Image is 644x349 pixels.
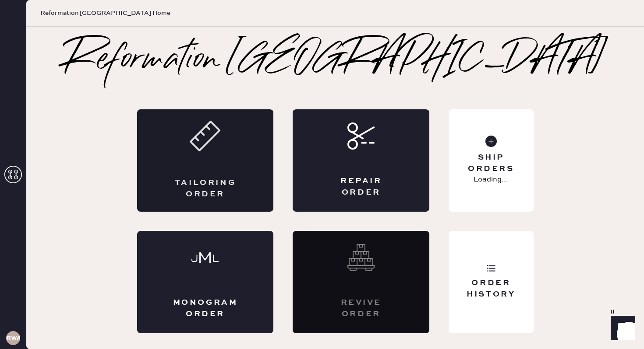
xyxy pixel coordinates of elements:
[172,297,239,319] div: Monogram Order
[456,152,526,174] div: Ship Orders
[293,231,429,333] div: Interested? Contact us at care@hemster.co
[474,174,508,185] p: Loading...
[6,335,20,341] h3: RWA
[40,9,170,17] span: Reformation [GEOGRAPHIC_DATA] Home
[64,43,606,78] h2: Reformation [GEOGRAPHIC_DATA]
[456,278,526,300] div: Order History
[602,310,640,347] iframe: Front Chat
[172,178,239,199] div: Tailoring Order
[328,297,394,319] div: Revive order
[328,176,394,198] div: Repair Order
